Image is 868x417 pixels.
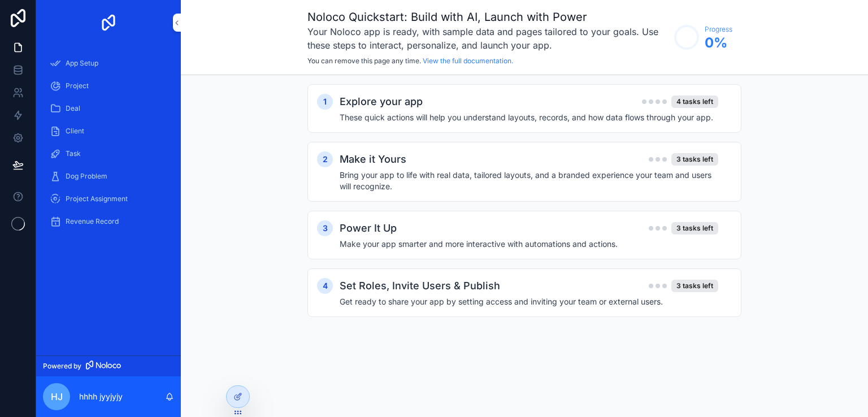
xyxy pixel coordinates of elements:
[340,112,718,123] h4: These quick actions will help you understand layouts, records, and how data flows through your app.
[43,53,174,73] a: App Setup
[66,149,81,158] span: Task
[99,14,118,32] img: App logo
[317,94,333,110] div: 1
[43,189,174,209] a: Project Assignment
[181,75,868,349] div: scrollable content
[66,104,80,113] span: Deal
[307,57,421,65] span: You can remove this page any time.
[671,153,718,166] div: 3 tasks left
[671,95,718,108] div: 4 tasks left
[43,144,174,164] a: Task
[307,25,669,52] h3: Your Noloco app is ready, with sample data and pages tailored to your goals. Use these steps to i...
[340,151,406,167] h2: Make it Yours
[317,278,333,294] div: 4
[66,172,107,181] span: Dog Problem
[43,98,174,119] a: Deal
[307,9,669,25] h1: Noloco Quickstart: Build with AI, Launch with Power
[705,25,732,34] span: Progress
[43,211,174,232] a: Revenue Record
[340,94,423,110] h2: Explore your app
[671,280,718,292] div: 3 tasks left
[66,217,119,226] span: Revenue Record
[705,34,732,52] span: 0 %
[340,170,718,192] h4: Bring your app to life with real data, tailored layouts, and a branded experience your team and u...
[43,121,174,141] a: Client
[66,81,89,90] span: Project
[51,390,63,403] span: hj
[66,59,98,68] span: App Setup
[317,220,333,236] div: 3
[671,222,718,234] div: 3 tasks left
[317,151,333,167] div: 2
[36,45,181,246] div: scrollable content
[423,57,513,65] a: View the full documentation.
[43,166,174,186] a: Dog Problem
[340,238,718,250] h4: Make your app smarter and more interactive with automations and actions.
[340,278,500,294] h2: Set Roles, Invite Users & Publish
[36,355,181,376] a: Powered by
[79,391,123,402] p: hhhh jyyjyjy
[43,362,81,371] span: Powered by
[340,220,397,236] h2: Power It Up
[66,127,84,136] span: Client
[66,194,128,203] span: Project Assignment
[340,296,718,307] h4: Get ready to share your app by setting access and inviting your team or external users.
[43,76,174,96] a: Project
